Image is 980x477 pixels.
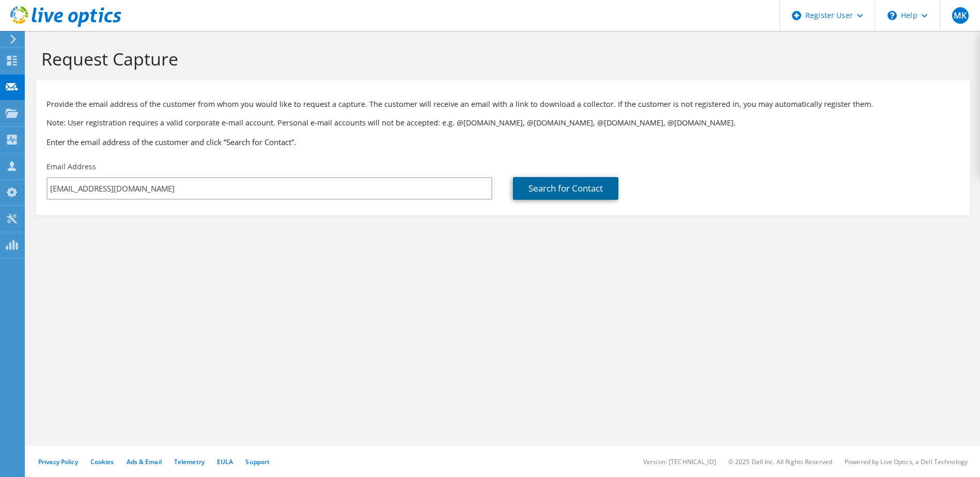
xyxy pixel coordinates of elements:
[217,457,233,466] a: EULA
[46,162,96,172] label: Email Address
[46,99,959,110] p: Provide the email address of the customer from whom you would like to request a capture. The cust...
[643,457,716,466] li: Version: [TECHNICAL_ID]
[127,457,162,466] a: Ads & Email
[845,457,968,466] li: Powered by Live Optics, a Dell Technology
[90,457,114,466] a: Cookies
[41,48,959,70] h1: Request Capture
[888,11,897,20] svg: \n
[728,457,832,466] li: © 2025 Dell Inc. All Rights Reserved
[513,177,618,200] a: Search for Contact
[174,457,205,466] a: Telemetry
[46,136,959,148] h3: Enter the email address of the customer and click “Search for Contact”.
[46,117,959,129] p: Note: User registration requires a valid corporate e-mail account. Personal e-mail accounts will ...
[245,457,270,466] a: Support
[38,457,78,466] a: Privacy Policy
[952,7,969,24] span: MK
